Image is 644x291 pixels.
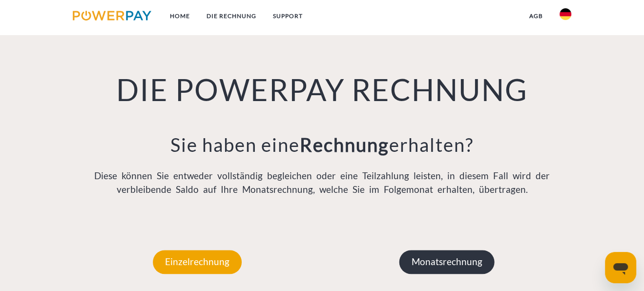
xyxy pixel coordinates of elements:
[605,252,636,283] iframe: Schaltfläche zum Öffnen des Messaging-Fensters
[265,7,311,25] a: SUPPORT
[72,71,572,109] h1: DIE POWERPAY RECHNUNG
[300,133,389,156] b: Rechnung
[560,8,571,20] img: de
[162,7,198,25] a: Home
[72,169,572,197] p: Diese können Sie entweder vollständig begleichen oder eine Teilzahlung leisten, in diesem Fall wi...
[73,11,151,21] img: logo-powerpay.svg
[153,250,242,273] p: Einzelrechnung
[521,7,551,25] a: agb
[198,7,265,25] a: DIE RECHNUNG
[72,133,572,157] h3: Sie haben eine erhalten?
[399,250,495,273] p: Monatsrechnung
